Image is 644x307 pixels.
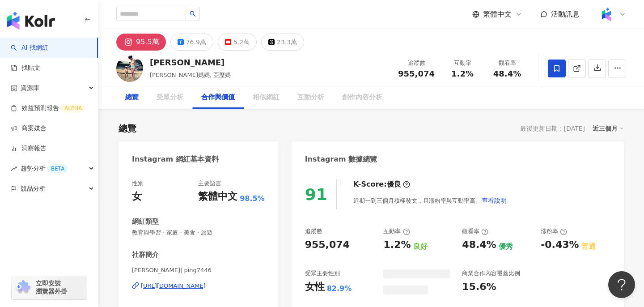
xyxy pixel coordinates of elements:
div: 955,074 [305,238,350,252]
button: 5.2萬 [218,34,257,51]
div: BETA [47,164,68,173]
span: 48.4% [493,69,521,78]
img: chrome extension [14,280,32,294]
iframe: Help Scout Beacon - Open [608,271,635,298]
div: 觀看率 [490,59,524,68]
div: 總覽 [119,122,136,135]
a: 找貼文 [11,64,40,72]
span: 立即安裝 瀏覽器外掛 [36,279,67,295]
div: 優良 [387,179,401,189]
a: [URL][DOMAIN_NAME] [132,282,265,290]
span: search [190,11,196,17]
span: 趨勢分析 [21,158,68,179]
span: 98.5% [240,194,265,204]
div: [URL][DOMAIN_NAME] [141,282,206,290]
div: 繁體中文 [198,190,237,204]
img: KOL Avatar [116,55,143,82]
div: 女性 [305,280,325,294]
div: 相似網紅 [253,92,280,103]
div: K-Score : [353,179,410,189]
div: 最後更新日期：[DATE] [520,125,585,132]
img: Kolr%20app%20icon%20%281%29.png [598,6,615,23]
div: [PERSON_NAME] [150,57,231,68]
div: 互動分析 [297,92,324,103]
button: 95.5萬 [116,34,166,51]
a: chrome extension立即安裝 瀏覽器外掛 [12,275,87,299]
a: 商案媒合 [11,124,47,133]
div: 創作內容分析 [342,92,382,103]
div: 近三個月 [593,123,624,134]
div: 91 [305,185,327,204]
div: 5.2萬 [233,36,250,48]
div: 總覽 [125,92,139,103]
span: 繁體中文 [483,9,512,19]
div: 追蹤數 [305,227,322,235]
button: 23.3萬 [261,34,304,51]
div: Instagram 數據總覽 [305,154,377,164]
div: 觀看率 [462,227,488,235]
div: 受眾分析 [157,92,183,103]
span: 教育與學習 · 家庭 · 美食 · 旅遊 [132,229,265,237]
span: 1.2% [451,69,474,78]
span: 955,074 [398,69,435,78]
div: 15.6% [462,280,496,294]
div: 受眾主要性別 [305,269,340,277]
div: 主要語言 [198,179,221,188]
div: -0.43% [541,238,579,252]
div: 追蹤數 [398,59,435,68]
span: 競品分析 [21,179,46,199]
div: 95.5萬 [136,36,159,48]
div: 性別 [132,179,144,188]
div: 1.2% [383,238,411,252]
div: 漲粉率 [541,227,567,235]
span: [PERSON_NAME]媽媽, 亞歷媽 [150,72,231,78]
div: 76.9萬 [186,36,206,48]
span: [PERSON_NAME]| ping7446 [132,266,265,274]
span: 活動訊息 [551,10,580,18]
span: rise [11,166,17,172]
div: 商業合作內容覆蓋比例 [462,269,520,277]
div: 社群簡介 [132,250,159,260]
div: 近期一到三個月積極發文，且漲粉率與互動率高。 [353,192,507,209]
span: 資源庫 [21,78,39,98]
img: logo [7,12,55,30]
a: 效益預測報告ALPHA [11,104,85,113]
div: 優秀 [499,242,513,252]
button: 查看說明 [481,192,507,209]
div: 互動率 [445,59,479,68]
div: 女 [132,190,142,204]
a: searchAI 找網紅 [11,43,48,52]
div: 普通 [581,242,596,252]
div: 互動率 [383,227,410,235]
div: 良好 [413,242,428,252]
div: 網紅類型 [132,217,159,226]
a: 洞察報告 [11,144,47,153]
span: 查看說明 [482,197,507,204]
div: 23.3萬 [277,36,297,48]
div: 48.4% [462,238,496,252]
button: 76.9萬 [170,34,213,51]
div: 82.9% [327,284,352,294]
div: Instagram 網紅基本資料 [132,154,219,164]
div: 合作與價值 [201,92,235,103]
